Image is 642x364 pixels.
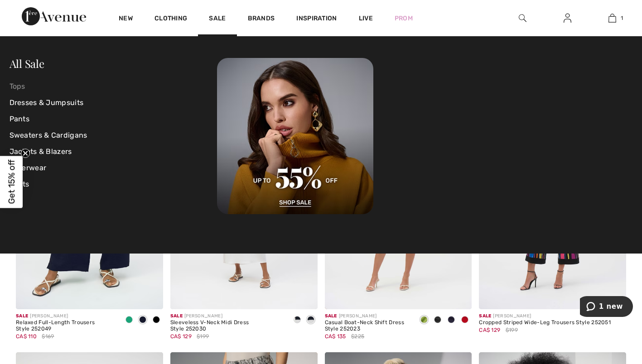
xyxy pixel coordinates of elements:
[16,333,37,340] span: CA$ 110
[170,313,183,319] span: Sale
[136,313,150,328] div: Midnight Blue
[431,313,444,328] div: Black
[621,14,623,22] span: 1
[556,13,579,24] a: Sign In
[519,13,526,24] img: search the website
[154,14,187,24] a: Clothing
[479,313,491,319] span: Sale
[458,313,472,328] div: Radiant red
[10,144,217,160] a: Jackets & Blazers
[10,56,44,71] a: All Sale
[248,14,275,24] a: Brands
[209,14,226,24] a: Sale
[21,149,30,158] button: Close teaser
[395,14,413,23] a: Prom
[16,313,115,320] div: [PERSON_NAME]
[351,332,364,340] span: $225
[10,176,217,192] a: Skirts
[10,160,217,176] a: Outerwear
[608,13,616,24] img: My Bag
[10,95,217,111] a: Dresses & Jumpsuits
[170,320,283,332] div: Sleeveless V-Neck Midi Dress Style 252030
[564,13,571,24] img: My Info
[16,320,115,332] div: Relaxed Full-Length Trousers Style 252049
[150,313,163,328] div: Black
[304,313,318,328] div: Midnight Blue/Vanilla
[170,313,283,320] div: [PERSON_NAME]
[197,332,209,340] span: $199
[479,320,611,326] div: Cropped Striped Wide-Leg Trousers Style 252051
[506,326,518,334] span: $199
[16,313,28,319] span: Sale
[22,7,86,25] img: 1ère Avenue
[10,78,217,95] a: Tops
[119,14,133,24] a: New
[479,327,500,333] span: CA$ 129
[290,313,304,328] div: Black/Vanilla
[325,313,337,319] span: Sale
[325,313,410,320] div: [PERSON_NAME]
[6,160,17,204] span: Get 15% off
[325,333,346,340] span: CA$ 135
[296,14,337,24] span: Inspiration
[590,13,634,24] a: 1
[122,313,136,328] div: Garden green
[42,332,54,340] span: $169
[10,127,217,144] a: Sweaters & Cardigans
[217,58,373,214] img: 250825113019_d881a28ff8cb6.jpg
[479,313,611,320] div: [PERSON_NAME]
[170,333,192,340] span: CA$ 129
[580,296,633,319] iframe: Opens a widget where you can chat to one of our agents
[444,313,458,328] div: Midnight Blue
[325,320,410,332] div: Casual Boat-Neck Shift Dress Style 252023
[417,313,431,328] div: Greenery
[10,111,217,127] a: Pants
[359,14,373,23] a: Live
